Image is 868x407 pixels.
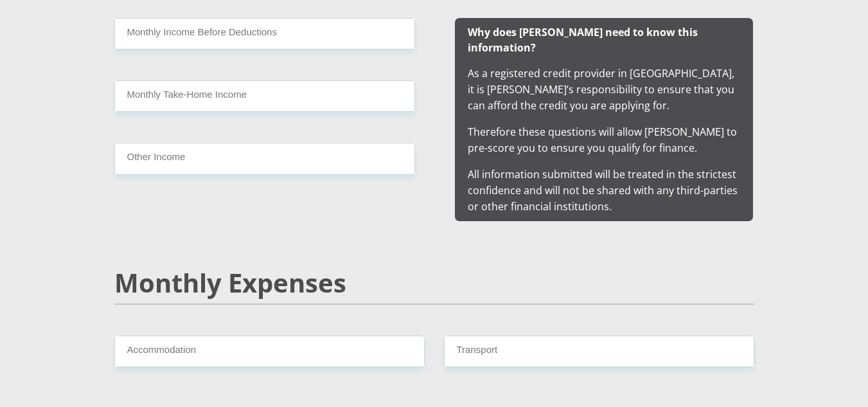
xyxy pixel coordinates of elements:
[114,336,425,367] input: Expenses - Accommodation
[114,267,754,298] h2: Monthly Expenses
[468,24,740,213] span: As a registered credit provider in [GEOGRAPHIC_DATA], it is [PERSON_NAME]’s responsibility to ens...
[444,336,754,367] input: Expenses - Transport
[114,143,415,174] input: Other Income
[114,18,415,50] input: Monthly Income Before Deductions
[114,80,415,112] input: Monthly Take Home Income
[468,25,698,55] b: Why does [PERSON_NAME] need to know this information?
